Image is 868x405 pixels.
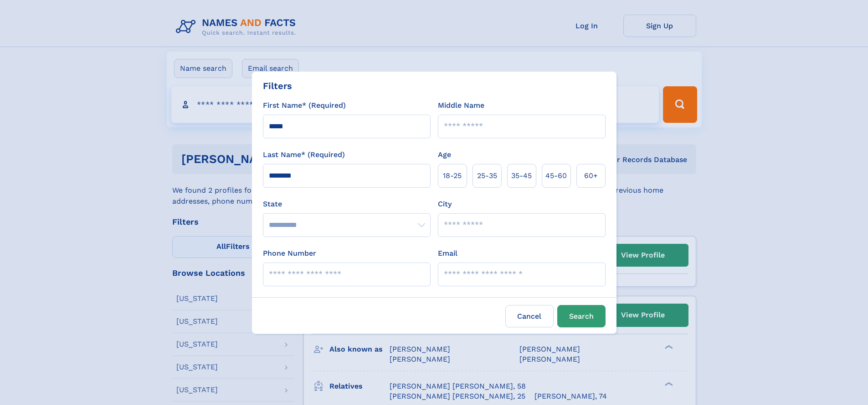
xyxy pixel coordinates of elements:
label: Cancel [505,305,554,327]
span: 18‑25 [443,170,462,181]
button: Search [557,305,606,327]
span: 25‑35 [477,170,497,181]
label: Age [438,149,451,160]
label: Phone Number [263,248,316,259]
span: 35‑45 [511,170,532,181]
label: Middle Name [438,100,484,111]
label: Email [438,248,457,259]
label: City [438,199,452,210]
span: 45‑60 [545,170,567,181]
div: Filters [263,79,292,93]
label: State [263,199,431,210]
label: Last Name* (Required) [263,149,345,160]
span: 60+ [584,170,598,181]
label: First Name* (Required) [263,100,346,111]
